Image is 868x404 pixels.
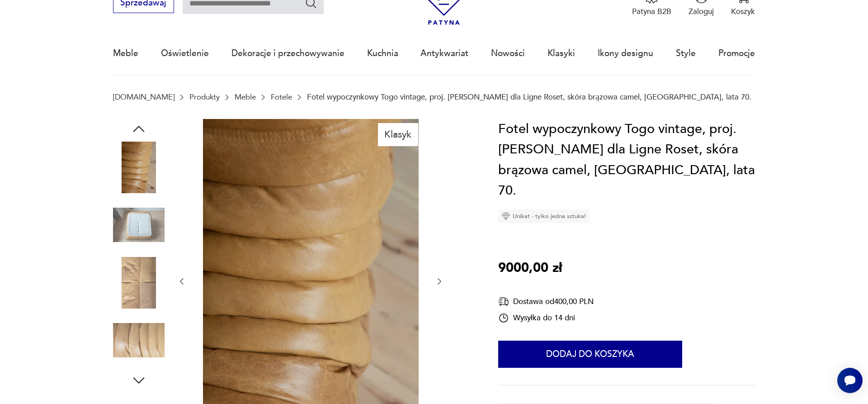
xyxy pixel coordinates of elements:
a: Kuchnia [367,33,398,74]
a: Promocje [718,33,755,74]
iframe: Smartsupp widget button [837,368,863,393]
a: Meble [235,93,256,101]
a: Oświetlenie [161,33,209,74]
img: Zdjęcie produktu Fotel wypoczynkowy Togo vintage, proj. M. Ducaroy dla Ligne Roset, skóra brązowa... [113,199,165,251]
img: Ikona diamentu [502,212,510,220]
a: Meble [113,33,138,74]
img: Zdjęcie produktu Fotel wypoczynkowy Togo vintage, proj. M. Ducaroy dla Ligne Roset, skóra brązowa... [113,314,165,366]
button: Dodaj do koszyka [498,341,682,368]
img: Ikona dostawy [498,296,509,307]
div: Unikat - tylko jedna sztuka! [498,209,590,223]
a: Produkty [189,93,220,101]
img: Zdjęcie produktu Fotel wypoczynkowy Togo vintage, proj. M. Ducaroy dla Ligne Roset, skóra brązowa... [113,257,165,309]
a: Style [676,33,696,74]
a: Antykwariat [420,33,468,74]
img: Zdjęcie produktu Fotel wypoczynkowy Togo vintage, proj. M. Ducaroy dla Ligne Roset, skóra brązowa... [113,142,165,193]
a: [DOMAIN_NAME] [113,93,175,101]
p: Patyna B2B [632,6,671,17]
p: 9000,00 zł [498,258,562,279]
p: Zaloguj [689,6,714,17]
a: Dekoracje i przechowywanie [231,33,344,74]
a: Nowości [491,33,525,74]
div: Klasyk [378,123,418,146]
p: Fotel wypoczynkowy Togo vintage, proj. [PERSON_NAME] dla Ligne Roset, skóra brązowa camel, [GEOGR... [307,93,751,101]
a: Ikony designu [598,33,653,74]
div: Wysyłka do 14 dni [498,313,594,323]
a: Klasyki [547,33,575,74]
div: Dostawa od 400,00 PLN [498,296,594,307]
a: Fotele [271,93,292,101]
p: Koszyk [731,6,755,17]
h1: Fotel wypoczynkowy Togo vintage, proj. [PERSON_NAME] dla Ligne Roset, skóra brązowa camel, [GEOGR... [498,119,755,201]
